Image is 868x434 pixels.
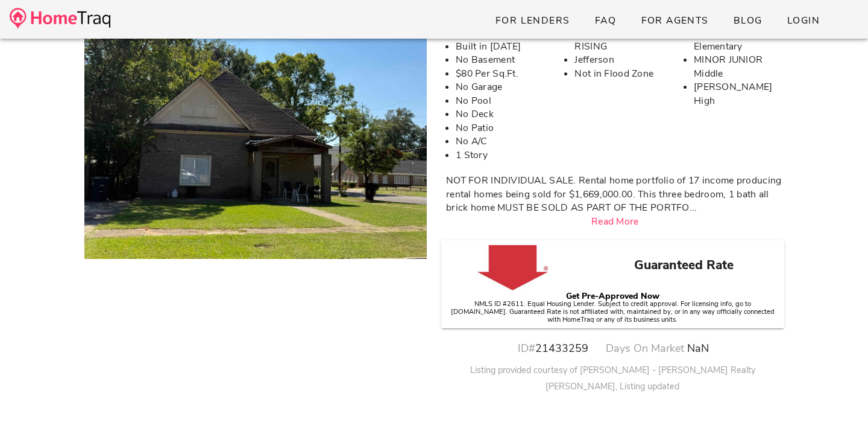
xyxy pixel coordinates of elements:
[694,53,784,80] li: MINOR JUNIOR Middle
[485,10,580,31] a: For Lenders
[456,53,546,67] li: No Basement
[694,26,784,53] li: [PERSON_NAME] Elementary
[451,299,775,324] small: NMLS ID #2611. Equal Housing Lender. Subject to credit approval. For licensing info, go to [DOMAI...
[694,80,784,107] li: [PERSON_NAME] High
[574,53,664,67] li: Jefferson
[690,201,697,214] span: ...
[591,256,777,275] h3: Guaranteed Rate
[631,10,718,31] a: For Agents
[446,174,784,215] div: NOT FOR INDIVIDUAL SALE. Rental home portfolio of 17 income producing rental homes being sold for...
[585,10,626,31] a: FAQ
[574,26,664,53] li: [PERSON_NAME] RISING
[518,341,535,356] span: ID#
[456,107,546,121] li: No Deck
[687,341,709,356] span: NaN
[591,215,639,228] a: Read More
[456,67,546,81] li: $80 Per Sq.Ft.
[456,135,546,148] li: No A/C
[777,10,829,31] a: Login
[495,14,570,27] span: For Lenders
[508,340,597,357] div: 21433259
[594,14,617,27] span: FAQ
[456,80,546,94] li: No Garage
[787,14,820,27] span: Login
[470,364,755,392] small: Listing provided courtesy of [PERSON_NAME] - [PERSON_NAME] Realty [PERSON_NAME], Listing updated
[566,290,659,302] strong: Get Pre-Approved Now
[808,376,868,434] iframe: Chat Widget
[456,94,546,108] li: No Pool
[448,240,777,328] a: Guaranteed Rate Get Pre-Approved NowNMLS ID #2611. Equal Housing Lender. Subject to credit approv...
[456,40,546,54] li: Built in [DATE]
[456,121,546,135] li: No Patio
[640,14,708,27] span: For Agents
[723,10,772,31] a: Blog
[574,67,664,81] li: Not in Flood Zone
[733,14,763,27] span: Blog
[606,341,684,356] span: Days On Market
[456,148,546,162] li: 1 Story
[10,8,110,29] img: desktop-logo.34a1112.png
